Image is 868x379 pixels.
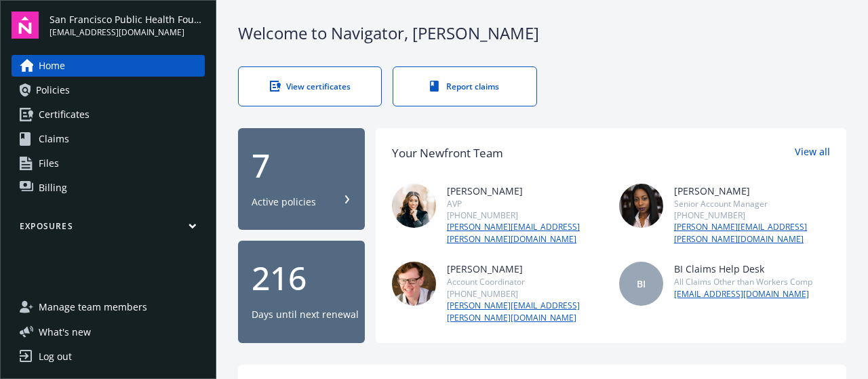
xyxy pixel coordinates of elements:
[12,12,39,39] img: navigator-logo.svg
[238,22,846,45] div: Welcome to Navigator , [PERSON_NAME]
[50,12,205,26] span: San Francisco Public Health Foundation
[447,276,603,287] div: Account Coordinator
[447,198,603,210] div: AVP
[50,26,205,39] span: [EMAIL_ADDRESS][DOMAIN_NAME]
[619,184,663,228] img: photo
[12,55,205,77] a: Home
[12,325,113,339] button: What's new
[39,104,90,125] span: Certificates
[252,195,316,209] div: Active policies
[36,79,70,101] span: Policies
[266,81,354,92] div: View certificates
[39,153,59,174] span: Files
[238,66,382,106] a: View certificates
[39,346,72,367] div: Log out
[637,277,646,291] span: BI
[674,184,830,198] div: [PERSON_NAME]
[674,198,830,210] div: Senior Account Manager
[12,153,205,174] a: Files
[392,144,503,162] div: Your Newfront Team
[447,221,603,245] a: [PERSON_NAME][EMAIL_ADDRESS][PERSON_NAME][DOMAIN_NAME]
[674,288,812,300] a: [EMAIL_ADDRESS][DOMAIN_NAME]
[674,210,830,221] div: [PHONE_NUMBER]
[674,276,812,287] div: All Claims Other than Workers Comp
[447,300,603,324] a: [PERSON_NAME][EMAIL_ADDRESS][PERSON_NAME][DOMAIN_NAME]
[392,262,436,306] img: photo
[238,128,365,231] button: 7Active policies
[393,66,536,106] a: Report claims
[447,210,603,221] div: [PHONE_NUMBER]
[795,144,830,162] a: View all
[12,104,205,125] a: Certificates
[252,308,359,321] div: Days until next renewal
[12,79,205,101] a: Policies
[39,55,65,77] span: Home
[12,177,205,199] a: Billing
[252,149,351,182] div: 7
[12,296,205,318] a: Manage team members
[252,262,351,294] div: 216
[447,288,603,300] div: [PHONE_NUMBER]
[39,128,69,150] span: Claims
[50,12,205,39] button: San Francisco Public Health Foundation[EMAIL_ADDRESS][DOMAIN_NAME]
[674,262,812,276] div: BI Claims Help Desk
[39,325,91,339] span: What ' s new
[12,128,205,150] a: Claims
[12,220,205,237] button: Exposures
[238,241,365,343] button: 216Days until next renewal
[447,184,603,198] div: [PERSON_NAME]
[447,262,603,276] div: [PERSON_NAME]
[39,177,67,199] span: Billing
[674,221,830,245] a: [PERSON_NAME][EMAIL_ADDRESS][PERSON_NAME][DOMAIN_NAME]
[39,296,147,318] span: Manage team members
[392,184,436,228] img: photo
[420,81,509,92] div: Report claims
